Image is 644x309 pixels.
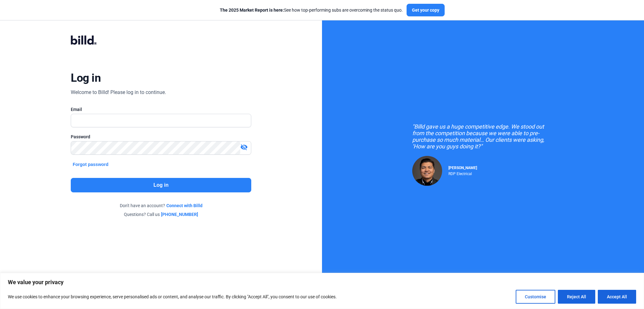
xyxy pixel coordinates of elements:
button: Customise [516,290,555,304]
button: Accept All [598,290,636,304]
div: Password [71,134,251,140]
a: [PHONE_NUMBER] [161,211,198,218]
button: Get your copy [407,4,445,16]
div: Questions? Call us [71,211,251,218]
span: [PERSON_NAME] [448,166,477,170]
div: Welcome to Billd! Please log in to continue. [71,89,166,96]
div: Email [71,106,251,113]
img: Raul Pacheco [412,156,442,186]
div: RDP Electrical [448,170,477,176]
button: Forgot password [71,161,110,168]
a: Connect with Billd [166,202,203,209]
div: Don't have an account? [71,202,251,209]
p: We use cookies to enhance your browsing experience, serve personalised ads or content, and analys... [8,293,337,301]
mat-icon: visibility_off [240,143,248,151]
p: We value your privacy [8,279,636,286]
div: See how top-performing subs are overcoming the status quo. [220,7,403,13]
div: "Billd gave us a huge competitive edge. We stood out from the competition because we were able to... [412,123,554,150]
button: Reject All [558,290,595,304]
span: The 2025 Market Report is here: [220,8,284,13]
div: Log in [71,71,101,85]
button: Log in [71,178,251,192]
